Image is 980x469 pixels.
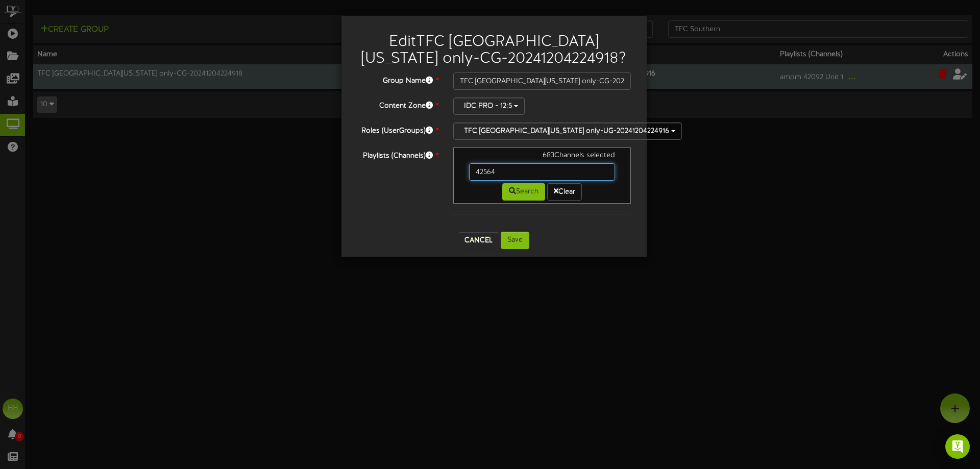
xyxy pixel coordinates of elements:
[501,232,529,249] button: Save
[453,122,682,140] button: TFC [GEOGRAPHIC_DATA][US_STATE] only-UG-20241204224916
[547,183,582,201] button: Clear
[349,72,446,86] label: Group Name
[453,97,525,115] button: IDC PRO - 12:5
[349,122,446,136] label: Roles (UserGroups)
[945,434,970,459] div: Open Intercom Messenger
[453,72,631,90] input: Channel Group Name
[357,34,631,67] h2: Edit TFC [GEOGRAPHIC_DATA][US_STATE] only-CG-20241204224918 ?
[461,151,623,163] div: 683 Channels selected
[458,232,499,249] button: Cancel
[349,97,446,111] label: Content Zone
[349,147,446,161] label: Playlists (Channels)
[502,183,545,201] button: Search
[469,163,616,181] input: -- Search --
